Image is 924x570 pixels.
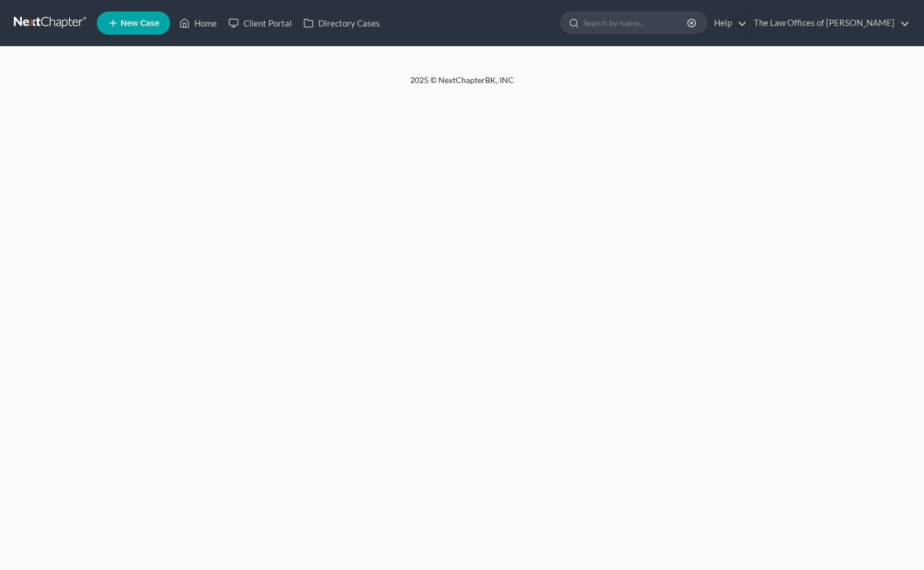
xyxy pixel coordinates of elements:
[121,19,159,28] span: New Case
[708,13,747,33] a: Help
[298,13,386,33] a: Directory Cases
[583,12,689,33] input: Search by name...
[748,13,910,33] a: The Law Offices of [PERSON_NAME]
[174,13,223,33] a: Home
[133,74,791,95] div: 2025 © NextChapterBK, INC
[223,13,298,33] a: Client Portal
